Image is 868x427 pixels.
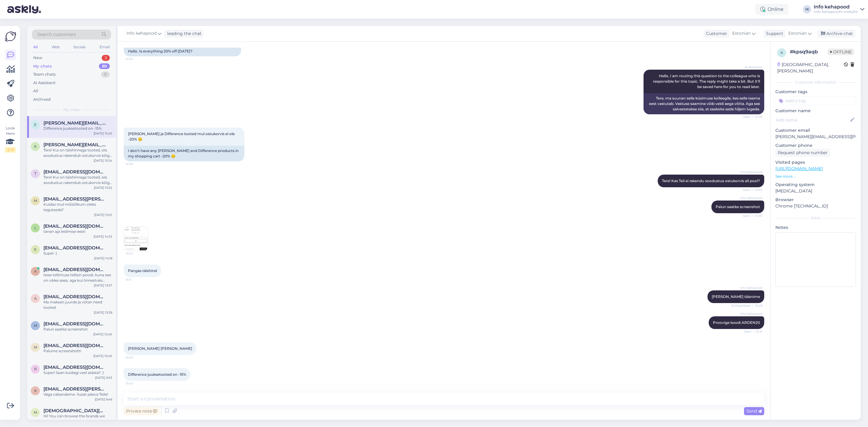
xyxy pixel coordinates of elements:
p: [PERSON_NAME][EMAIL_ADDRESS][PERSON_NAME][DOMAIN_NAME] [775,134,856,140]
div: Ma maksan juurde ja võtan need tooted [43,299,112,310]
span: Estonian [788,30,807,37]
span: a [34,269,37,274]
div: Extra [775,215,856,221]
span: Estonian [732,30,751,37]
p: Operating system [775,182,856,188]
span: 15:10 [126,251,148,256]
span: Send [746,408,762,414]
div: Palume screenshotti [43,348,112,354]
div: New [33,55,42,61]
div: Web [50,43,61,51]
div: [DATE] 12:40 [93,332,112,337]
div: [DATE] 9:46 [95,397,112,402]
span: Seen ✓ 15:31 [740,329,762,334]
span: 6 [34,388,37,393]
div: Archive chat [817,30,855,38]
div: Request phone number [775,149,830,157]
span: Seen ✓ 14:35 [740,115,762,119]
div: Online [755,4,788,15]
div: All [32,43,39,51]
div: Palun saatke screenshot [43,327,112,332]
div: [DATE] 13:39 [94,310,112,315]
span: 15:45 [126,381,148,386]
span: (Edited) Seen ✓ 15:29 [731,303,762,308]
span: aliis5@hotmail.com [43,267,106,272]
p: Customer email [775,127,856,134]
span: [PERSON_NAME] ja Difference tooted mul ostukorvis ei ole -20% 😔 [128,131,236,141]
div: 89 [99,63,110,69]
div: Super! Saan kuidagi veel aidata? :) [43,370,112,375]
span: riiniiris.braiek@gmail.com [43,365,106,370]
div: [DATE] 15:01 [94,213,112,217]
span: k [781,50,783,55]
span: k [34,144,37,149]
div: AI Assistant [33,80,56,86]
div: Info kehapood's website [814,9,858,14]
span: 15:45 [126,355,148,360]
span: My chats [63,107,80,112]
div: Info kehapood [814,5,858,9]
div: Väga vabandame. Ilusat päeva Teile! [43,392,112,397]
p: Customer name [775,108,856,114]
span: Hello, I am routing this question to the colleague who is responsible for this topic. The reply m... [653,74,761,89]
span: Difference juuksetooted on -15% [128,372,186,377]
div: [DATE] 10:45 [93,354,112,358]
input: Add name [776,117,849,123]
p: Customer tags [775,89,856,95]
span: evelin.kristin@gmail.com [43,120,106,126]
div: 0 [101,71,110,77]
span: m [34,410,37,415]
div: IK [803,5,811,14]
span: anu.kundrats@gmail.com [43,294,106,299]
span: Seen ✓ 14:50 [740,188,762,192]
span: m [34,198,37,203]
span: t [34,171,37,176]
span: e [34,247,37,252]
div: Customer information [775,80,856,85]
span: muslimahbeauty25@gmail.com [43,408,106,413]
div: [GEOGRAPHIC_DATA], [PERSON_NAME] [777,62,844,74]
span: kelly.koger1@gmail.com [43,142,106,147]
div: [DATE] 9:53 [95,375,112,380]
div: Kuidas mul mõistlikum oleks tegutseda? [43,202,112,213]
p: See more ... [775,174,856,179]
span: Seen ✓ 14:50 [740,213,762,218]
div: [DATE] 13:57 [94,283,112,288]
a: Info kehapoodInfo kehapood's website [814,5,864,14]
span: Proovige koodi ARDEN20 [713,320,760,325]
span: Info kehapood [126,30,157,37]
div: Team chats [33,71,56,77]
div: My chats [33,63,52,69]
a: [URL][DOMAIN_NAME] [775,166,823,171]
span: evelin93@gmail.com [43,245,106,251]
span: 6un.laura@gmail.com [43,386,106,392]
div: Super :) [43,251,112,256]
p: Browser [775,197,856,203]
div: tänan aja leidmise eest! [43,229,112,234]
p: Chrome [TECHNICAL_ID] [775,203,856,209]
div: Email [98,43,111,51]
span: a [34,296,37,301]
div: I don't have any [PERSON_NAME] and Difference products in my shopping cart -20% 😔 [124,146,244,161]
div: [DATE] 15:45 [94,131,112,136]
img: Askly Logo [5,31,16,42]
div: Private note [124,407,159,415]
span: AI Assistant [740,65,762,69]
div: Tere! Kui on täishinnaga tooted, siis soodustus rakendub ostukorvis kõige all [43,147,112,158]
img: Attachment [124,227,148,251]
span: merily.remma@gmail.com [43,321,106,327]
input: Add a tag [775,96,856,105]
span: Offline [828,49,854,55]
span: 14:39 [126,162,148,166]
span: r [34,367,37,371]
span: toropagnessa@gmail.com [43,169,106,175]
div: leading the chat [165,30,202,37]
div: Tere! Kui on täishinnaga tooted, siis soodustus rakendub ostukorvis kõige all [43,175,112,185]
div: [DATE] 15:32 [94,185,112,190]
span: Info kehapood [740,312,762,316]
span: Info kehapood [740,286,762,290]
span: e [34,122,37,127]
div: All [33,88,38,94]
div: [DATE] 14:18 [94,256,112,261]
span: Tere! Kas Teil ei rakendu soodustus ostukorvis all pool? [662,179,760,183]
